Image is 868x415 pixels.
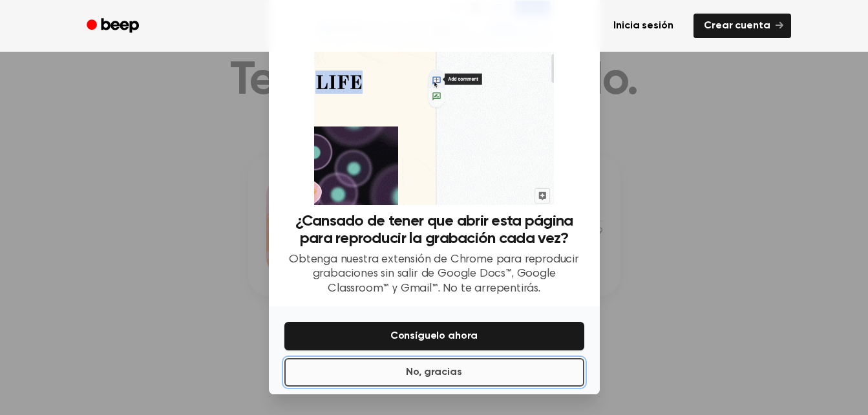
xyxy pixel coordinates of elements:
a: Crear cuenta [693,14,790,38]
a: Inicia sesión [600,11,686,41]
a: Pitido [78,14,151,39]
p: Obtenga nuestra extensión de Chrome para reproducir grabaciones sin salir de Google Docs™, Google... [284,253,584,297]
font: Crear cuenta [704,19,770,33]
button: Consíguelo ahora [284,322,584,350]
button: No, gracias [284,358,584,387]
h3: ¿Cansado de tener que abrir esta página para reproducir la grabación cada vez? [284,213,584,248]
